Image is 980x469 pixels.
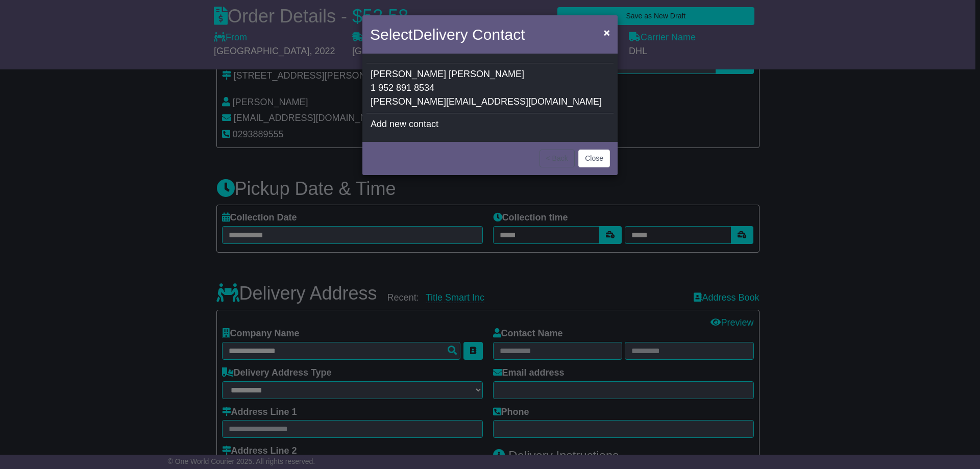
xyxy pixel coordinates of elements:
[472,26,525,43] span: Contact
[371,83,434,93] span: 1 952 891 8534
[604,27,610,38] span: ×
[371,119,438,129] span: Add new contact
[599,22,615,43] button: Close
[578,150,610,167] button: Close
[449,69,524,79] span: [PERSON_NAME]
[371,69,446,79] span: [PERSON_NAME]
[540,150,575,167] button: < Back
[371,96,602,107] span: [PERSON_NAME][EMAIL_ADDRESS][DOMAIN_NAME]
[412,26,468,43] span: Delivery
[370,23,525,46] h4: Select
